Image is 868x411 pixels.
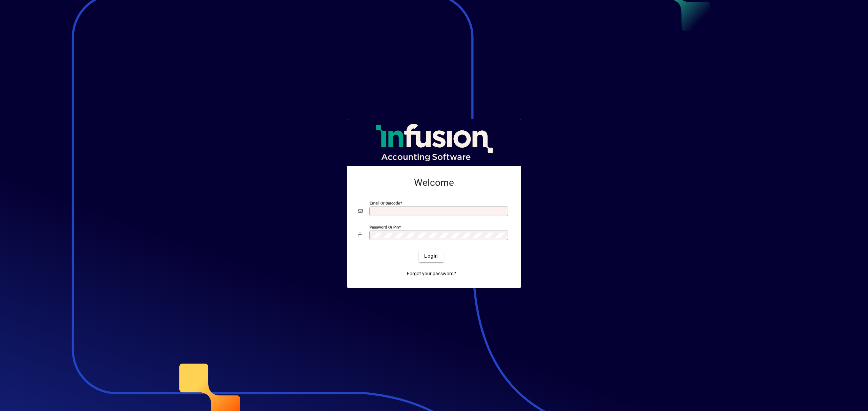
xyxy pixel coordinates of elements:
button: Login [419,250,443,262]
span: Forgot your password? [407,270,456,277]
a: Forgot your password? [404,268,459,280]
span: Login [424,253,438,260]
mat-label: Email or Barcode [370,200,400,205]
h2: Welcome [358,177,510,189]
mat-label: Password or Pin [370,224,399,229]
